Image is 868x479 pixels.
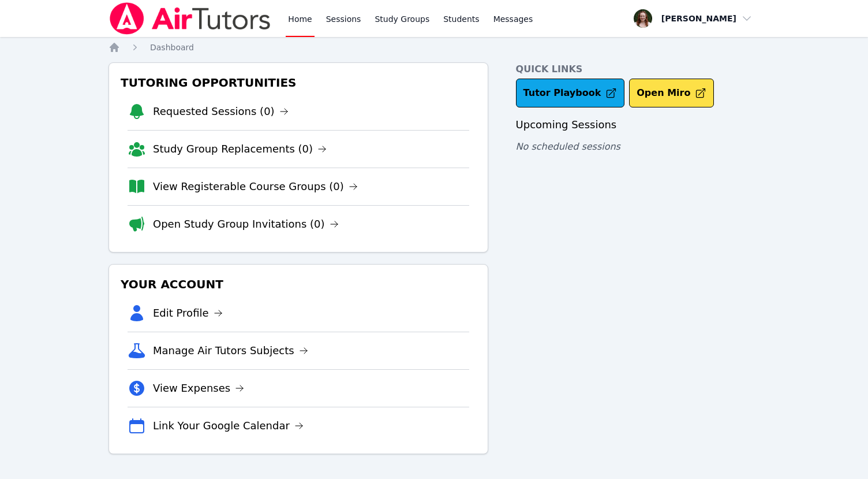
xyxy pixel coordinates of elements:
[153,343,308,359] a: Manage Air Tutors Subjects
[516,141,620,152] span: No scheduled sessions
[108,2,272,35] img: Air Tutors
[118,72,478,93] h3: Tutoring Opportunities
[516,117,759,133] h3: Upcoming Sessions
[150,43,194,52] span: Dashboard
[150,42,194,53] a: Dashboard
[516,62,759,76] h4: Quick Links
[153,179,358,195] a: View Registerable Course Groups (0)
[516,79,625,107] a: Tutor Playbook
[153,216,339,232] a: Open Study Group Invitations (0)
[153,141,327,157] a: Study Group Replacements (0)
[153,103,289,120] a: Requested Sessions (0)
[153,380,244,396] a: View Expenses
[153,305,223,321] a: Edit Profile
[108,42,759,53] nav: Breadcrumb
[493,13,533,25] span: Messages
[153,418,304,434] a: Link Your Google Calendar
[629,79,714,107] button: Open Miro
[118,274,478,295] h3: Your Account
